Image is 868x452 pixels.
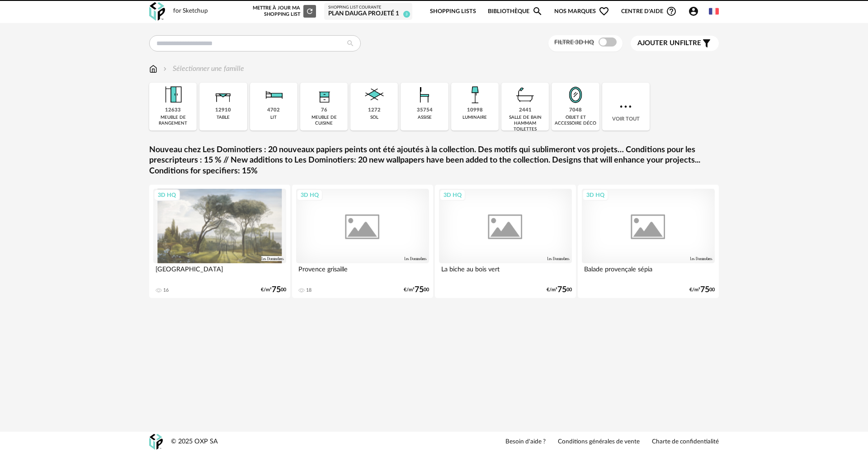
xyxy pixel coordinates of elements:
div: €/m² 00 [404,287,429,293]
div: 2441 [519,107,532,114]
div: €/m² 00 [547,287,572,293]
div: for Sketchup [173,7,208,15]
img: fr [709,6,719,16]
span: Filtre 3D HQ [554,39,594,46]
span: 75 [272,287,281,293]
div: Balade provençale sépia [582,263,715,281]
img: svg+xml;base64,PHN2ZyB3aWR0aD0iMTYiIGhlaWdodD0iMTYiIHZpZXdCb3g9IjAgMCAxNiAxNiIgZmlsbD0ibm9uZSIgeG... [161,64,169,74]
a: BibliothèqueMagnify icon [488,1,543,22]
img: Sol.png [362,83,387,107]
div: PLAN Dauga projeté 1 [328,10,408,18]
div: 35754 [417,107,433,114]
img: Meuble%20de%20rangement.png [161,83,185,107]
div: meuble de cuisine [303,115,345,126]
div: luminaire [462,115,487,121]
span: Account Circle icon [688,6,703,17]
div: 3D HQ [439,189,466,201]
a: 3D HQ [GEOGRAPHIC_DATA] 16 €/m²7500 [149,185,290,298]
a: Nouveau chez Les Dominotiers : 20 nouveaux papiers peints ont été ajoutés à la collection. Des mo... [149,145,719,177]
span: Heart Outline icon [599,6,609,17]
span: Centre d'aideHelp Circle Outline icon [621,6,677,17]
div: Sélectionner une famille [161,64,244,74]
div: 76 [321,107,327,114]
img: svg+xml;base64,PHN2ZyB3aWR0aD0iMTYiIGhlaWdodD0iMTciIHZpZXdCb3g9IjAgMCAxNiAxNyIgZmlsbD0ibm9uZSIgeG... [149,64,157,74]
div: 16 [163,287,169,294]
div: meuble de rangement [152,115,194,126]
span: Ajouter un [637,40,680,47]
img: Luminaire.png [462,83,487,107]
div: table [217,115,230,121]
img: Rangement.png [312,83,336,107]
div: €/m² 00 [261,287,286,293]
span: Refresh icon [306,9,314,14]
span: 75 [700,287,709,293]
div: [GEOGRAPHIC_DATA] [153,263,286,281]
div: lit [270,115,277,121]
div: €/m² 00 [689,287,715,293]
div: 3D HQ [297,189,323,201]
span: Magnify icon [532,6,543,17]
div: objet et accessoire déco [554,115,596,126]
button: Ajouter unfiltre Filter icon [631,36,719,51]
img: Miroir.png [563,83,588,107]
div: 1272 [368,107,381,114]
span: Filter icon [701,38,712,49]
div: 10998 [467,107,483,114]
span: Account Circle icon [688,6,699,17]
div: 4702 [267,107,280,114]
div: Mettre à jour ma Shopping List [251,5,316,18]
img: Assise.png [412,83,437,107]
div: salle de bain hammam toilettes [504,115,546,132]
div: © 2025 OXP SA [171,438,218,446]
div: assise [418,115,432,121]
span: 75 [415,287,424,293]
div: 12910 [215,107,231,114]
a: 3D HQ Balade provençale sépia €/m²7500 [578,185,719,298]
img: OXP [149,434,163,450]
img: Literie.png [261,83,286,107]
div: Provence grisaille [296,263,429,281]
img: OXP [149,2,165,21]
a: Besoin d'aide ? [505,438,546,446]
div: La biche au bois vert [439,263,572,281]
div: 3D HQ [154,189,180,201]
span: 3 [403,11,410,18]
span: Help Circle Outline icon [666,6,677,17]
a: 3D HQ La biche au bois vert €/m²7500 [435,185,576,298]
div: Shopping List courante [328,5,408,10]
span: Nos marques [554,1,609,22]
a: Shopping List courante PLAN Dauga projeté 1 3 [328,5,408,18]
div: Voir tout [602,83,650,130]
img: Table.png [211,83,236,107]
img: Salle%20de%20bain.png [513,83,538,107]
div: 3D HQ [582,189,609,201]
span: 75 [557,287,566,293]
a: Conditions générales de vente [558,438,640,446]
div: 12633 [165,107,181,114]
div: 18 [306,287,311,294]
div: sol [370,115,378,121]
a: 3D HQ Provence grisaille 18 €/m²7500 [292,185,433,298]
a: Charte de confidentialité [652,438,719,446]
span: filtre [637,39,701,48]
a: Shopping Lists [430,1,476,22]
img: more.7b13dc1.svg [618,98,634,115]
div: 7048 [569,107,582,114]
